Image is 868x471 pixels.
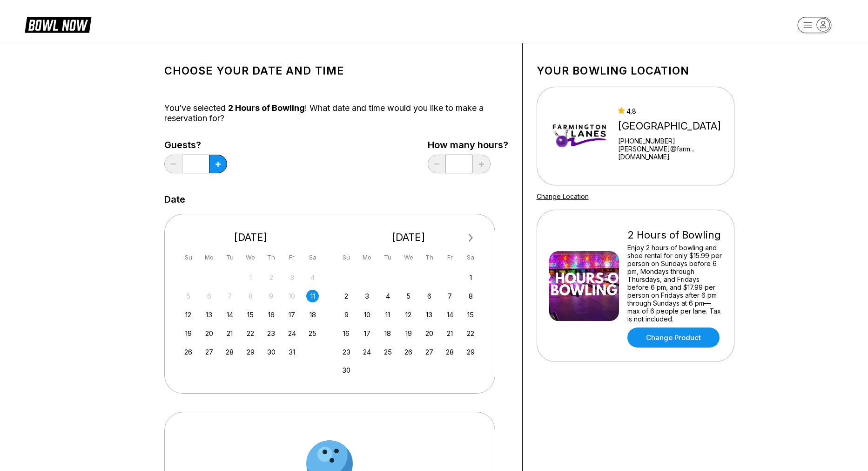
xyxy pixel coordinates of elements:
div: Choose Friday, October 31st, 2025 [286,346,298,358]
div: Choose Saturday, November 15th, 2025 [464,308,477,321]
a: [PERSON_NAME]@farm...[DOMAIN_NAME] [618,145,730,161]
div: Choose Saturday, November 22nd, 2025 [464,327,477,340]
h1: Your bowling location [537,64,734,77]
div: [GEOGRAPHIC_DATA] [618,120,730,132]
div: Choose Saturday, October 11th, 2025 [306,290,319,302]
div: Not available Wednesday, October 1st, 2025 [244,271,257,284]
div: Tu [223,251,236,264]
div: You’ve selected ! What date and time would you like to make a reservation for? [164,103,508,123]
div: Not available Wednesday, October 8th, 2025 [244,290,257,302]
button: Next Month [464,231,478,246]
div: Choose Tuesday, October 14th, 2025 [223,308,236,321]
div: Choose Sunday, October 26th, 2025 [182,346,195,358]
div: Choose Sunday, November 30th, 2025 [340,364,353,376]
div: Not available Sunday, October 5th, 2025 [182,290,195,302]
label: How many hours? [428,140,508,150]
div: Th [423,251,436,264]
div: Choose Saturday, October 25th, 2025 [306,327,319,340]
div: Not available Friday, October 10th, 2025 [286,290,298,302]
div: Choose Saturday, November 29th, 2025 [464,346,477,358]
div: Choose Saturday, November 1st, 2025 [464,271,477,284]
div: We [402,251,415,264]
div: Choose Wednesday, October 29th, 2025 [244,346,257,358]
div: Choose Wednesday, November 26th, 2025 [402,346,415,358]
div: Choose Saturday, October 18th, 2025 [306,308,319,321]
div: Choose Tuesday, November 11th, 2025 [382,308,394,321]
div: Choose Tuesday, October 21st, 2025 [223,327,236,340]
img: Farmington Lanes [549,101,610,171]
div: Su [340,251,353,264]
div: Choose Wednesday, November 19th, 2025 [402,327,415,340]
div: Choose Friday, October 24th, 2025 [286,327,298,340]
label: Guests? [164,140,227,150]
div: Tu [382,251,394,264]
div: Sa [306,251,319,264]
div: Choose Sunday, November 2nd, 2025 [340,290,353,302]
div: Not available Monday, October 6th, 2025 [203,290,215,302]
div: month 2025-11 [339,270,478,377]
div: Choose Friday, November 14th, 2025 [444,308,456,321]
div: Choose Thursday, October 23rd, 2025 [265,327,277,340]
div: Mo [203,251,215,264]
span: 2 Hours of Bowling [228,103,305,113]
div: Mo [361,251,373,264]
div: Choose Sunday, November 16th, 2025 [340,327,353,340]
div: We [244,251,257,264]
div: Choose Tuesday, November 25th, 2025 [382,346,394,358]
div: Choose Wednesday, November 12th, 2025 [402,308,415,321]
div: Choose Thursday, November 27th, 2025 [423,346,436,358]
div: Choose Sunday, November 23rd, 2025 [340,346,353,358]
div: [DATE] [336,231,481,244]
div: Fr [444,251,456,264]
div: Not available Thursday, October 2nd, 2025 [265,271,277,284]
div: Choose Tuesday, October 28th, 2025 [223,346,236,358]
div: Su [182,251,195,264]
div: Choose Wednesday, October 22nd, 2025 [244,327,257,340]
div: Choose Sunday, November 9th, 2025 [340,308,353,321]
div: Choose Thursday, October 30th, 2025 [265,346,277,358]
img: 2 Hours of Bowling [549,251,619,321]
div: Choose Wednesday, October 15th, 2025 [244,308,257,321]
div: Choose Friday, November 7th, 2025 [444,290,456,302]
label: Date [164,194,185,205]
div: Sa [464,251,477,264]
div: Not available Thursday, October 9th, 2025 [265,290,277,302]
div: Choose Thursday, November 6th, 2025 [423,290,436,302]
div: Choose Monday, November 10th, 2025 [361,308,373,321]
div: Choose Friday, November 21st, 2025 [444,327,456,340]
div: Choose Friday, November 28th, 2025 [444,346,456,358]
div: Choose Monday, October 20th, 2025 [203,327,215,340]
div: Choose Wednesday, November 5th, 2025 [402,290,415,302]
div: Choose Monday, October 13th, 2025 [203,308,215,321]
div: Choose Tuesday, November 4th, 2025 [382,290,394,302]
div: Fr [286,251,298,264]
div: Not available Tuesday, October 7th, 2025 [223,290,236,302]
div: Choose Thursday, November 13th, 2025 [423,308,436,321]
div: 4.8 [618,107,730,115]
div: Choose Monday, November 17th, 2025 [361,327,373,340]
div: 2 Hours of Bowling [627,229,722,241]
div: Not available Saturday, October 4th, 2025 [306,271,319,284]
div: Choose Sunday, October 19th, 2025 [182,327,195,340]
a: Change Product [627,328,720,348]
div: Choose Saturday, November 8th, 2025 [464,290,477,302]
div: Enjoy 2 hours of bowling and shoe rental for only $15.99 per person on Sundays before 6 pm, Monda... [627,244,722,323]
div: Choose Thursday, October 16th, 2025 [265,308,277,321]
div: Choose Friday, October 17th, 2025 [286,308,298,321]
h1: Choose your Date and time [164,64,508,77]
div: Th [265,251,277,264]
div: month 2025-10 [181,270,321,358]
a: Change Location [537,192,589,200]
div: Choose Monday, October 27th, 2025 [203,346,215,358]
div: Choose Monday, November 3rd, 2025 [361,290,373,302]
div: Not available Friday, October 3rd, 2025 [286,271,298,284]
div: [DATE] [179,231,323,244]
div: Choose Sunday, October 12th, 2025 [182,308,195,321]
div: Choose Tuesday, November 18th, 2025 [382,327,394,340]
div: [PHONE_NUMBER] [618,137,730,145]
div: Choose Thursday, November 20th, 2025 [423,327,436,340]
div: Choose Monday, November 24th, 2025 [361,346,373,358]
